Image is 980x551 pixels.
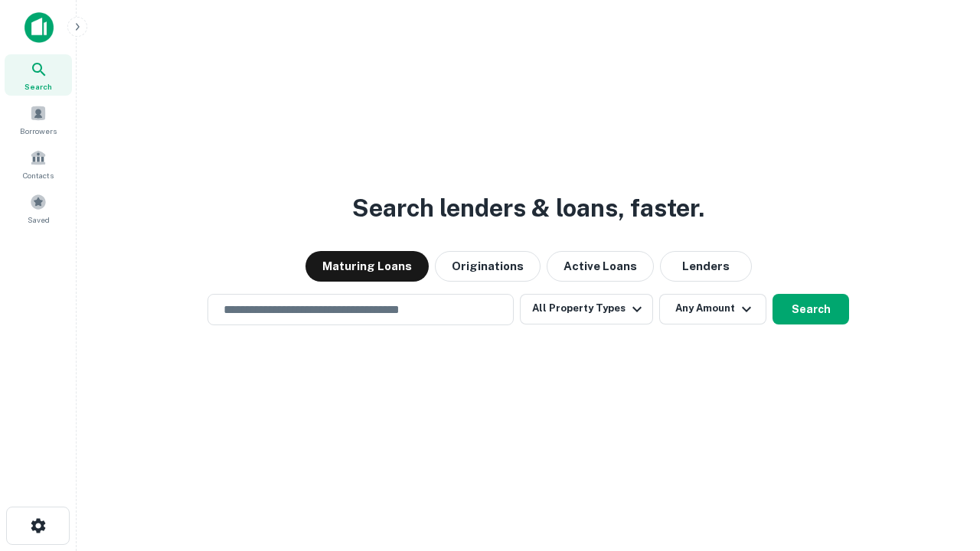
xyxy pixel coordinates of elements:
[5,54,72,96] a: Search
[435,251,541,282] button: Originations
[28,214,50,226] span: Saved
[24,80,52,93] span: Search
[773,294,849,324] button: Search
[352,190,704,227] h3: Search lenders & loans, faster.
[23,169,54,181] span: Contacts
[5,143,72,184] a: Contacts
[20,125,57,137] span: Borrowers
[659,294,766,324] button: Any Amount
[5,187,72,229] a: Saved
[305,251,429,282] button: Maturing Loans
[547,251,654,282] button: Active Loans
[903,429,980,502] iframe: Chat Widget
[660,251,752,282] button: Lenders
[520,294,653,324] button: All Property Types
[5,99,72,140] a: Borrowers
[24,12,54,43] img: capitalize-icon.png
